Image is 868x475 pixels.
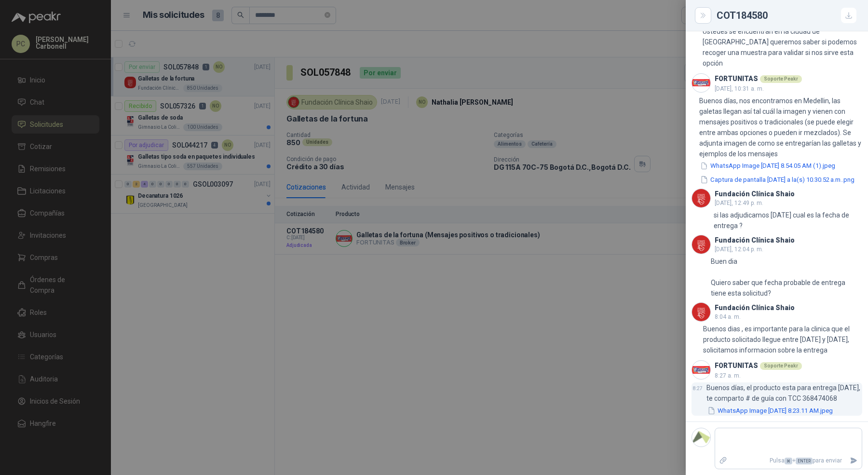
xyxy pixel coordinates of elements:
[706,382,862,404] p: Buenos días, el producto esta para entrega [DATE], te comparto # de guía con TCC 368474068
[715,313,741,320] span: 8:04 a. m.
[697,10,709,21] button: Close
[692,74,710,92] img: Company Logo
[796,458,813,464] span: ENTER
[711,256,862,299] p: Buen dia Quiero saber que fecha probable de entrega tiene esta solicitud?
[760,362,802,370] div: Soporte Peakr
[715,238,795,243] h3: Fundación Clínica Shaio
[715,452,732,469] label: Adjuntar archivos
[692,303,710,321] img: Company Logo
[714,210,862,231] p: si las adjudicamos [DATE] cual es la fecha de entrega ?
[703,15,862,68] p: Buen dia Ustedes se encuentran en la ciudad de [GEOGRAPHIC_DATA] queremos saber si podemos recoge...
[699,161,836,171] button: WhatsApp Image [DATE] 8.54.05 AM (1).jpeg
[760,75,802,83] div: Soporte Peakr
[846,452,862,469] button: Enviar
[692,361,710,379] img: Company Logo
[715,246,763,253] span: [DATE], 12:04 p. m.
[699,175,855,185] button: Captura de pantalla [DATE] a la(s) 10.30.52 a.m..png
[715,363,758,368] h3: FORTUNITAS
[715,372,741,379] span: 8:27 a. m.
[785,458,792,464] span: ⌘
[715,85,764,92] span: [DATE], 10:31 a. m.
[693,386,703,391] span: 8:27
[692,189,710,207] img: Company Logo
[699,95,862,159] p: Buenos días, nos encontramos en Medellin, las galetas llegan así tal cuál la imagen y vienen con ...
[715,76,758,81] h3: FORTUNITAS
[715,200,763,206] span: [DATE], 12:49 p. m.
[703,324,862,355] p: Buenos dias , es importante para la clinica que el producto solicitado llegue entre [DATE] y [DAT...
[732,452,846,469] p: Pulsa + para enviar
[715,191,795,197] h3: Fundación Clínica Shaio
[692,235,710,254] img: Company Logo
[715,305,795,311] h3: Fundación Clínica Shaio
[706,406,834,416] button: WhatsApp Image [DATE] 8.23.11 AM.jpeg
[717,8,856,23] div: COT184580
[692,428,710,447] img: Company Logo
